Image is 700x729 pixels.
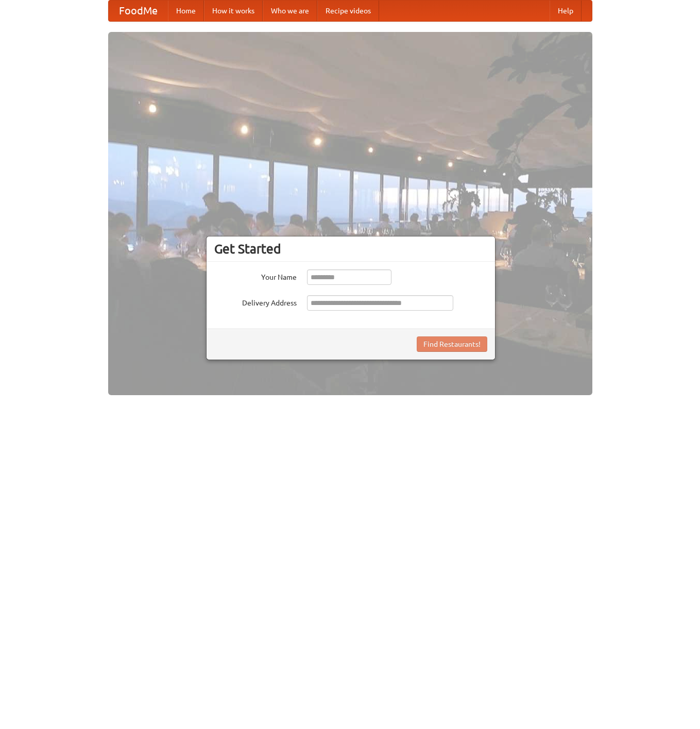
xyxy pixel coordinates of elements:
[417,336,487,352] button: Find Restaurants!
[168,1,204,21] a: Home
[317,1,379,21] a: Recipe videos
[550,1,582,21] a: Help
[109,1,168,21] a: FoodMe
[263,1,317,21] a: Who we are
[214,295,297,308] label: Delivery Address
[204,1,263,21] a: How it works
[214,269,297,282] label: Your Name
[214,241,487,257] h3: Get Started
